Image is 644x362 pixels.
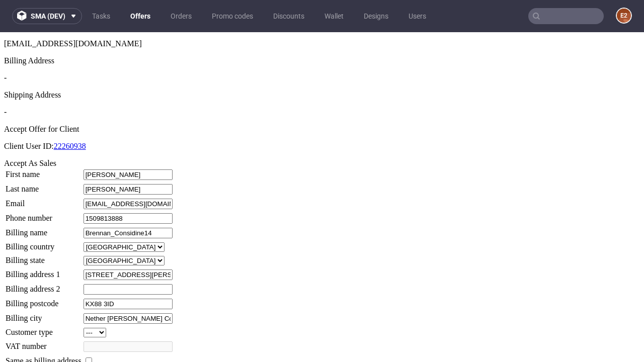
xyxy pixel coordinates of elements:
span: - [4,75,7,84]
figcaption: e2 [617,9,631,23]
td: Customer type [5,295,82,306]
td: Same as billing address [5,323,82,334]
td: Billing postcode [5,266,82,278]
td: Billing city [5,281,82,292]
span: - [4,41,7,50]
td: Billing name [5,195,82,207]
td: Phone number [5,180,82,192]
div: Shipping Address [4,58,640,67]
span: sma (dev) [31,13,65,20]
a: 22260938 [54,110,86,118]
td: VAT number [5,309,82,320]
div: Accept As Sales [4,127,640,136]
p: Client User ID: [4,110,640,119]
td: First name [5,137,82,148]
a: Promo codes [206,8,259,24]
div: Accept Offer for Client [4,93,640,102]
span: [EMAIL_ADDRESS][DOMAIN_NAME] [4,7,142,16]
td: Billing country [5,210,82,220]
a: Orders [165,8,198,24]
td: Billing address 1 [5,237,82,248]
td: Billing state [5,223,82,234]
a: Tasks [86,8,116,24]
td: Last name [5,151,82,163]
td: Billing address 2 [5,251,82,263]
div: Billing Address [4,24,640,33]
button: sma (dev) [12,8,82,24]
a: Users [403,8,432,24]
a: Offers [124,8,156,24]
a: Designs [358,8,394,24]
a: Discounts [267,8,310,24]
a: Wallet [318,8,350,24]
td: Email [5,166,82,177]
